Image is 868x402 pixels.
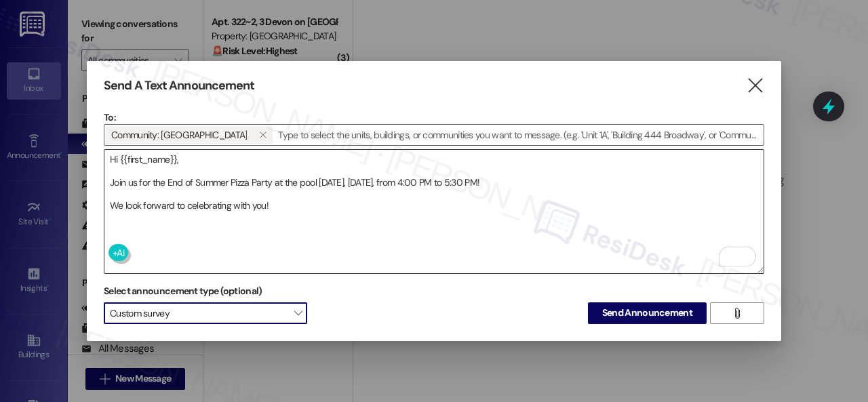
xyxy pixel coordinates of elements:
[602,306,692,320] span: Send Announcement
[104,110,764,124] p: To:
[111,126,247,144] span: Community: Halston Shiloh Valley
[732,308,742,319] i: 
[104,302,307,324] span: Custom survey
[104,150,764,273] textarea: To enrich screen reader interactions, please activate Accessibility in Grammarly extension settings
[588,302,707,324] button: Send Announcement
[259,129,267,140] i: 
[746,79,764,93] i: 
[252,126,273,144] button: Community: Halston Shiloh Valley
[104,78,254,94] h3: Send A Text Announcement
[274,125,764,145] input: Type to select the units, buildings, or communities you want to message. (e.g. 'Unit 1A', 'Buildi...
[104,149,764,274] div: To enrich screen reader interactions, please activate Accessibility in Grammarly extension settings
[104,281,262,302] label: Select announcement type (optional)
